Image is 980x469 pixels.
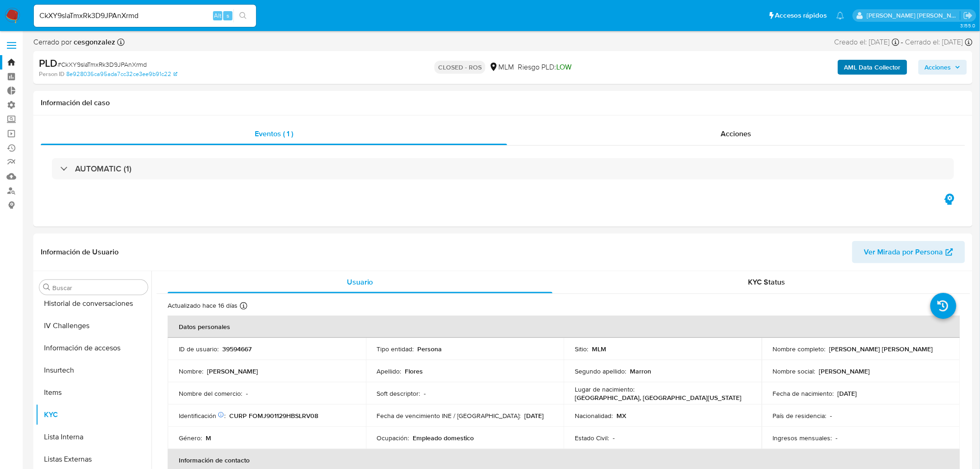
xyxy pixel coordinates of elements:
p: [GEOGRAPHIC_DATA], [GEOGRAPHIC_DATA][US_STATE] [575,393,741,402]
button: Lista Interna [36,426,151,448]
span: Eventos ( 1 ) [255,128,293,139]
a: Salir [963,11,973,20]
a: 8e928036ca95ada7cc32ce3ee9b91c22 [66,70,177,78]
div: Cerrado el: [DATE] [905,37,973,47]
div: AUTOMATIC (1) [52,158,954,179]
p: MLM [592,345,606,353]
p: Fecha de vencimiento INE / [GEOGRAPHIC_DATA] : [377,412,521,420]
p: [PERSON_NAME] [819,367,870,375]
h3: AUTOMATIC (1) [75,164,132,174]
h1: Información de Usuario [41,247,119,257]
p: - [830,412,832,420]
p: Flores [405,367,423,375]
p: Identificación : [179,412,226,420]
p: Estado Civil : [575,434,609,442]
a: Notificaciones [836,12,844,19]
p: [DATE] [525,412,544,420]
span: Acciones [721,128,751,139]
span: # CkXY9slaTmxRk3D9JPAnXrmd [57,60,147,69]
p: ID de usuario : [179,345,219,353]
b: PLD [39,56,57,70]
p: M [206,434,211,442]
input: Buscar usuario o caso... [34,10,256,22]
p: Lugar de nacimiento : [575,385,634,393]
button: Buscar [43,284,50,291]
p: - [246,389,248,398]
p: Persona [418,345,442,353]
p: Segundo apellido : [575,367,626,375]
p: Ingresos mensuales : [773,434,832,442]
p: Nombre social : [773,367,816,375]
p: Fecha de nacimiento : [773,389,834,398]
p: - [424,389,426,398]
span: Accesos rápidos [775,11,827,20]
b: cesgonzalez [72,37,115,47]
button: KYC [36,404,151,426]
span: LOW [556,62,572,72]
button: IV Challenges [36,315,151,337]
b: AML Data Collector [844,60,901,75]
p: Soft descriptor : [377,389,421,398]
p: Nombre del comercio : [179,389,242,398]
input: Buscar [52,284,144,292]
span: KYC Status [748,277,785,287]
h1: Información del caso [41,98,965,108]
p: Apellido : [377,367,402,375]
p: Marron [630,367,651,375]
span: Riesgo PLD: [518,62,572,72]
button: search-icon [233,9,252,22]
p: Sitio : [575,345,588,353]
p: - [613,434,615,442]
b: Person ID [39,70,64,78]
button: Historial de conversaciones [36,292,151,315]
p: [DATE] [838,389,857,398]
p: Género : [179,434,202,442]
span: - [901,37,904,47]
button: Información de accesos [36,337,151,359]
span: s [226,11,229,20]
p: Nacionalidad : [575,412,613,420]
p: Nombre : [179,367,203,375]
p: CURP FOMJ901129HBSLRV08 [229,412,318,420]
button: Insurtech [36,359,151,381]
button: Items [36,381,151,404]
th: Datos personales [168,316,960,338]
div: MLM [489,62,514,72]
span: Acciones [925,60,951,75]
p: [PERSON_NAME] [207,367,258,375]
p: País de residencia : [773,412,827,420]
p: carlos.obholz@mercadolibre.com [867,11,961,20]
button: Ver Mirada por Persona [852,241,965,263]
p: MX [616,412,626,420]
p: 39594667 [222,345,251,353]
span: Alt [214,11,221,20]
p: CLOSED - ROS [434,61,485,74]
div: Creado el: [DATE] [835,37,899,47]
span: Cerrado por [33,37,115,47]
p: Actualizado hace 16 días [168,301,238,310]
span: Usuario [347,277,373,287]
button: Acciones [918,60,967,75]
p: Tipo entidad : [377,345,414,353]
span: Ver Mirada por Persona [864,241,943,263]
p: [PERSON_NAME] [PERSON_NAME] [829,345,933,353]
p: Nombre completo : [773,345,826,353]
p: - [836,434,838,442]
p: Ocupación : [377,434,409,442]
p: Empleado domestico [413,434,474,442]
button: AML Data Collector [838,60,907,75]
